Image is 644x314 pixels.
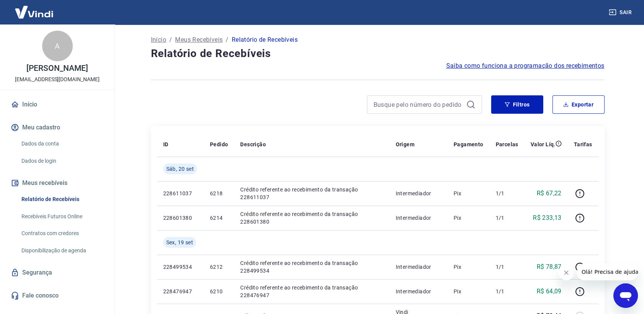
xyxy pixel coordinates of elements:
iframe: Botão para abrir a janela de mensagens [613,283,638,308]
a: Meus Recebíveis [175,35,223,44]
p: 1/1 [495,263,518,271]
a: Disponibilização de agenda [18,243,105,258]
p: Intermediador [396,288,441,295]
a: Fale conosco [9,287,105,304]
p: Relatório de Recebíveis [232,35,298,44]
iframe: Mensagem da empresa [577,263,638,280]
p: R$ 233,13 [533,213,562,222]
p: Crédito referente ao recebimento da transação 228476947 [240,284,383,299]
p: Pix [454,214,483,222]
p: Tarifas [574,141,592,148]
p: 6218 [210,190,228,197]
p: ID [163,141,169,148]
p: 228611037 [163,190,198,197]
p: [PERSON_NAME] [26,64,88,72]
p: Pix [454,263,483,271]
h4: Relatório de Recebíveis [151,46,605,61]
a: Dados da conta [18,136,105,152]
span: Sáb, 20 set [166,165,194,173]
p: 1/1 [495,288,518,295]
a: Saiba como funciona a programação dos recebimentos [446,61,605,70]
p: Pix [454,190,483,197]
p: Intermediador [396,263,441,271]
p: Origem [396,141,415,148]
p: Intermediador [396,190,441,197]
p: Pix [454,288,483,295]
p: 1/1 [495,214,518,222]
p: / [226,35,228,44]
p: 228601380 [163,214,198,222]
button: Meu cadastro [9,119,105,136]
p: Descrição [240,141,266,148]
div: A [42,31,73,61]
input: Busque pelo número do pedido [374,99,463,110]
span: Sex, 19 set [166,239,193,246]
p: Crédito referente ao recebimento da transação 228499534 [240,259,383,275]
a: Dados de login [18,153,105,169]
a: Início [151,35,166,44]
span: Olá! Precisa de ajuda? [5,5,64,11]
p: / [169,35,172,44]
iframe: Fechar mensagem [559,265,574,280]
p: Intermediador [396,214,441,222]
p: 6212 [210,263,228,271]
img: Vindi [9,0,59,24]
p: 228476947 [163,288,198,295]
p: R$ 64,09 [536,287,561,296]
p: R$ 78,87 [536,262,561,271]
p: 1/1 [495,190,518,197]
p: Pedido [210,141,228,148]
a: Recebíveis Futuros Online [18,209,105,224]
a: Início [9,96,105,113]
p: 228499534 [163,263,198,271]
p: Valor Líq. [531,141,556,148]
button: Meus recebíveis [9,175,105,191]
a: Contratos com credores [18,226,105,241]
button: Sair [607,5,635,20]
p: [EMAIL_ADDRESS][DOMAIN_NAME] [15,75,100,83]
p: Crédito referente ao recebimento da transação 228601380 [240,210,383,226]
p: Parcelas [495,141,518,148]
button: Filtros [491,95,543,114]
a: Segurança [9,264,105,281]
a: Relatório de Recebíveis [18,191,105,207]
p: Crédito referente ao recebimento da transação 228611037 [240,186,383,201]
p: 6210 [210,288,228,295]
p: R$ 67,22 [536,189,561,198]
p: Pagamento [454,141,483,148]
p: 6214 [210,214,228,222]
button: Exportar [552,95,605,114]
